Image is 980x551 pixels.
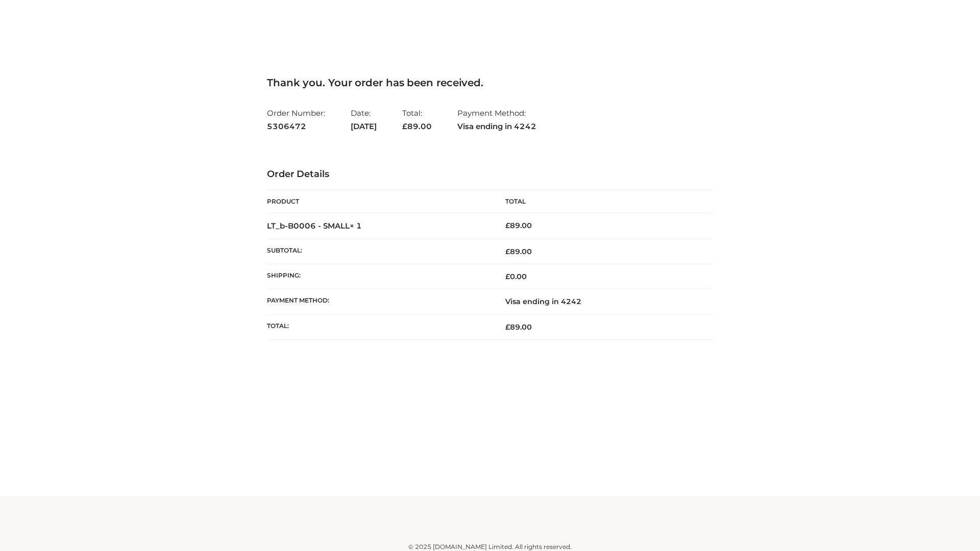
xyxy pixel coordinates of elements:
th: Total [490,190,713,213]
span: 89.00 [505,322,532,332]
span: 89.00 [505,247,532,256]
bdi: 89.00 [505,221,532,230]
h3: Thank you. Your order has been received. [267,77,713,89]
span: £ [402,121,407,131]
li: Payment Method: [457,104,536,135]
bdi: 0.00 [505,272,527,281]
span: £ [505,221,510,230]
th: Shipping: [267,264,490,289]
th: Product [267,190,490,213]
strong: 5306472 [267,120,325,133]
strong: Visa ending in 4242 [457,120,536,133]
th: Subtotal: [267,239,490,264]
li: Total: [402,104,432,135]
li: Date: [351,104,377,135]
strong: LT_b-B0006 - SMALL [267,221,362,231]
strong: [DATE] [351,120,377,133]
span: £ [505,322,510,332]
span: £ [505,272,510,281]
span: £ [505,247,510,256]
li: Order Number: [267,104,325,135]
td: Visa ending in 4242 [490,289,713,314]
th: Payment method: [267,289,490,314]
th: Total: [267,314,490,339]
strong: × 1 [350,221,362,231]
span: 89.00 [402,121,432,131]
h3: Order Details [267,169,713,180]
